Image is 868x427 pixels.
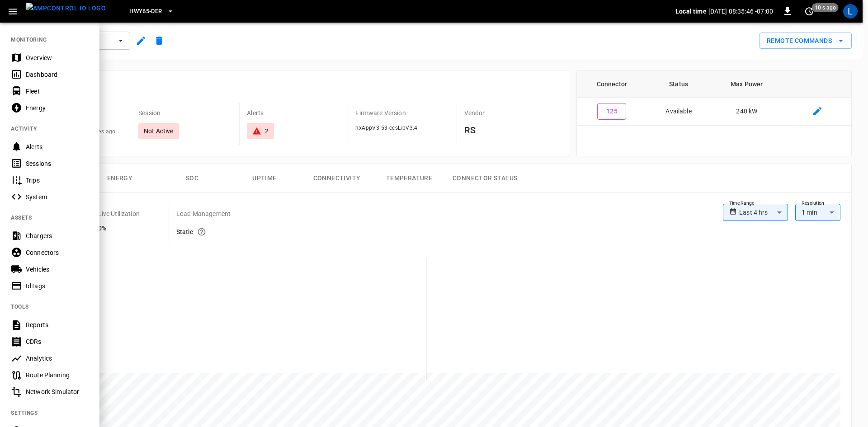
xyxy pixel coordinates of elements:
div: Alerts [26,142,89,151]
span: 10 s ago [812,3,839,12]
button: set refresh interval [802,4,816,19]
div: Trips [26,176,89,185]
div: IdTags [26,282,89,291]
p: [DATE] 08:35:46 -07:00 [708,7,773,16]
div: Network Simulator [26,387,89,396]
div: Connectors [26,248,89,257]
div: Reports [26,320,89,329]
span: HWY65-DER [129,6,162,17]
div: Route Planning [26,371,89,380]
p: Local time [675,7,707,16]
div: profile-icon [843,4,858,19]
div: Dashboard [26,70,89,79]
div: Fleet [26,87,89,96]
div: Analytics [26,354,89,363]
div: Chargers [26,231,89,240]
div: CDRs [26,337,89,346]
div: Overview [26,53,89,62]
div: Vehicles [26,265,89,274]
div: System [26,192,89,202]
div: Energy [26,103,89,113]
img: ampcontrol.io logo [26,3,106,14]
div: Sessions [26,159,89,168]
